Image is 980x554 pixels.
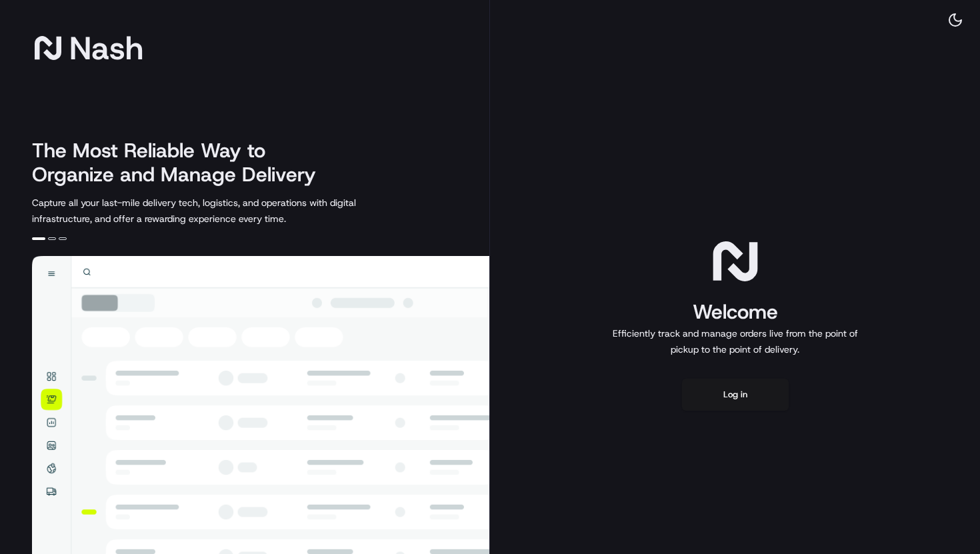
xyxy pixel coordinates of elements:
h2: The Most Reliable Way to Organize and Manage Delivery [32,139,331,187]
p: Efficiently track and manage orders live from the point of pickup to the point of delivery. [607,325,863,357]
span: Nash [69,35,143,61]
button: Log in [682,379,789,411]
h1: Welcome [607,299,863,325]
p: Capture all your last-mile delivery tech, logistics, and operations with digital infrastructure, ... [32,195,416,227]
